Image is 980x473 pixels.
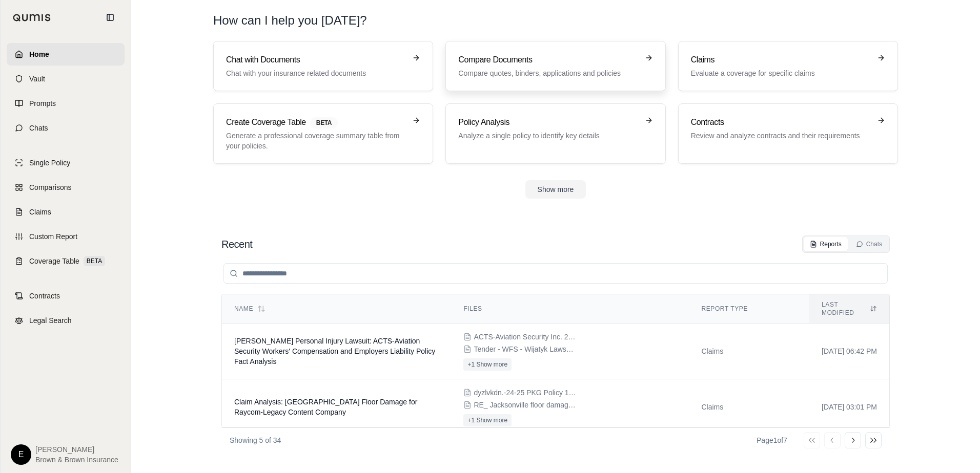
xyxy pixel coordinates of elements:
span: Contracts [29,291,60,301]
span: Claim Analysis: Jacksonville Arena Floor Damage for Raycom-Legacy Content Company [234,398,417,416]
div: Last modified [822,300,877,317]
a: Compare DocumentsCompare quotes, binders, applications and policies [445,41,665,91]
h3: Claims [691,54,871,66]
h3: Policy Analysis [458,116,638,128]
a: Contracts [7,285,125,307]
td: Claims [689,379,809,435]
a: Home [7,43,125,66]
span: Prompts [29,98,56,109]
button: Chats [850,237,888,251]
span: Vault [29,74,45,84]
p: Chat with your insurance related documents [226,68,406,78]
a: Create Coverage TableBETAGenerate a professional coverage summary table from your policies. [213,103,433,164]
a: Single Policy [7,152,125,174]
p: Compare quotes, binders, applications and policies [458,68,638,78]
div: Name [234,305,439,313]
span: dyzlvkdn.-24-25 PKG Policy 1.pdf [474,388,576,398]
a: Vault [7,68,125,90]
button: +1 Show more [463,358,512,371]
span: Legal Search [29,315,72,326]
a: Claims [7,201,125,223]
span: ACTS-Aviation Security Inc. 23-24.pdf [474,332,576,342]
a: ContractsReview and analyze contracts and their requirements [678,103,898,164]
button: Show more [525,180,586,199]
span: BETA [310,117,338,128]
td: Claims [689,324,809,379]
a: Custom Report [7,225,125,248]
span: Brown & Brown Insurance [35,455,118,465]
a: Coverage TableBETA [7,250,125,272]
span: [PERSON_NAME] [35,444,118,455]
span: Home [29,49,49,59]
a: Policy AnalysisAnalyze a single policy to identify key details [445,103,665,164]
p: Showing 5 of 34 [230,435,281,445]
span: Miroslawa Wijatyk Personal Injury Lawsuit: ACTS-Aviation Security Workers' Compensation and Emplo... [234,337,435,365]
h2: Recent [221,237,252,251]
td: [DATE] 06:42 PM [809,324,889,379]
a: Chats [7,117,125,139]
div: Reports [810,240,842,248]
p: Analyze a single policy to identify key details [458,131,638,141]
img: Qumis Logo [13,14,51,21]
td: [DATE] 03:01 PM [809,379,889,435]
span: RE_ Jacksonville floor damage incident report.pdf [474,400,576,410]
a: ClaimsEvaluate a coverage for specific claims [678,41,898,91]
h1: How can I help you [DATE]? [213,12,367,29]
button: Reports [804,237,848,251]
h3: Contracts [691,116,871,128]
a: Comparisons [7,176,125,199]
p: Generate a professional coverage summary table from your policies. [226,131,406,151]
a: Prompts [7,92,125,115]
h3: Compare Documents [458,54,638,66]
h3: Create Coverage Table [226,116,406,128]
span: Tender - WFS - Wijatyk Lawsuit (09.25.25).pdf [474,344,576,354]
p: Review and analyze contracts and their requirements [691,131,871,141]
span: BETA [84,256,105,266]
p: Evaluate a coverage for specific claims [691,68,871,78]
button: +1 Show more [463,414,512,426]
button: Collapse sidebar [102,9,118,26]
a: Chat with DocumentsChat with your insurance related documents [213,41,433,91]
th: Report Type [689,294,809,324]
span: Comparisons [29,182,71,192]
h3: Chat with Documents [226,54,406,66]
span: Chats [29,123,48,133]
span: Claims [29,207,51,217]
span: Coverage Table [29,256,79,266]
th: Files [451,294,689,324]
span: Single Policy [29,158,70,168]
div: E [11,444,31,465]
div: Page 1 of 7 [757,435,787,445]
div: Chats [856,240,882,248]
a: Legal Search [7,309,125,332]
span: Custom Report [29,231,77,242]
